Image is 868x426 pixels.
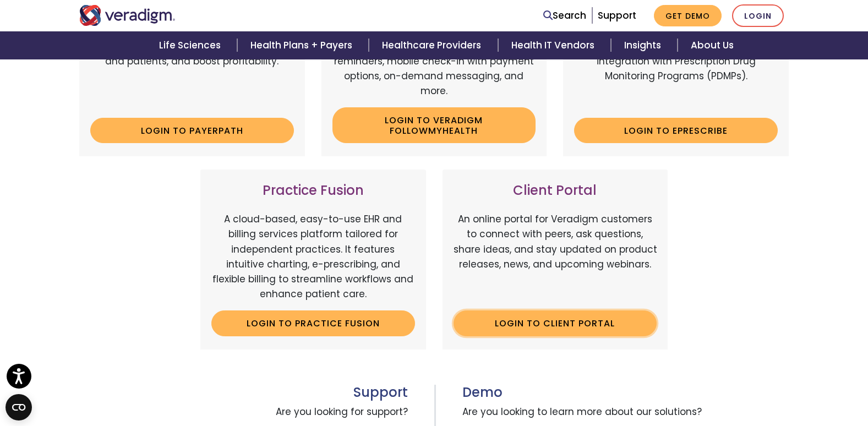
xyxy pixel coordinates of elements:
h3: Demo [462,385,789,401]
h3: Client Portal [454,183,657,199]
a: Life Sciences [146,31,237,59]
a: Login to Veradigm FollowMyHealth [332,107,536,143]
a: Health Plans + Payers [237,31,369,59]
iframe: Drift Chat Widget [657,347,855,413]
a: About Us [678,31,747,59]
a: Login to ePrescribe [574,118,778,143]
a: Support [598,9,636,22]
h3: Practice Fusion [211,183,415,199]
a: Search [543,8,586,23]
img: Veradigm logo [79,5,176,26]
p: An online portal for Veradigm customers to connect with peers, ask questions, share ideas, and st... [454,212,657,302]
p: A cloud-based, easy-to-use EHR and billing services platform tailored for independent practices. ... [211,212,415,302]
a: Health IT Vendors [498,31,611,59]
a: Healthcare Providers [369,31,498,59]
a: Login [732,4,784,27]
a: Insights [611,31,678,59]
a: Login to Payerpath [90,118,294,143]
a: Get Demo [654,5,722,26]
h3: Support [79,385,408,401]
button: Open CMP widget [6,394,32,420]
a: Login to Practice Fusion [211,310,415,336]
a: Login to Client Portal [454,310,657,336]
